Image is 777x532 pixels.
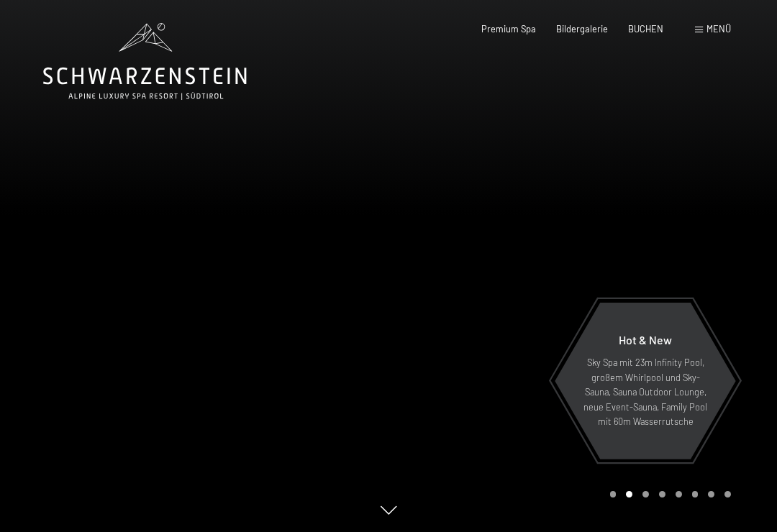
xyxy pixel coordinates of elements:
div: Carousel Page 7 [708,491,714,497]
div: Carousel Page 4 [659,491,665,497]
a: Premium Spa [481,23,536,35]
span: Hot & New [619,333,672,347]
div: Carousel Page 5 [676,491,682,497]
div: Carousel Pagination [605,491,731,497]
a: Bildergalerie [556,23,608,35]
span: Menü [706,23,731,35]
div: Carousel Page 2 (Current Slide) [626,491,632,497]
div: Carousel Page 3 [642,491,649,497]
div: Carousel Page 8 [724,491,731,497]
a: Hot & New Sky Spa mit 23m Infinity Pool, großem Whirlpool und Sky-Sauna, Sauna Outdoor Lounge, ne... [554,302,737,460]
a: BUCHEN [628,23,663,35]
p: Sky Spa mit 23m Infinity Pool, großem Whirlpool und Sky-Sauna, Sauna Outdoor Lounge, neue Event-S... [583,355,708,428]
div: Carousel Page 6 [692,491,699,497]
div: Carousel Page 1 [610,491,617,497]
